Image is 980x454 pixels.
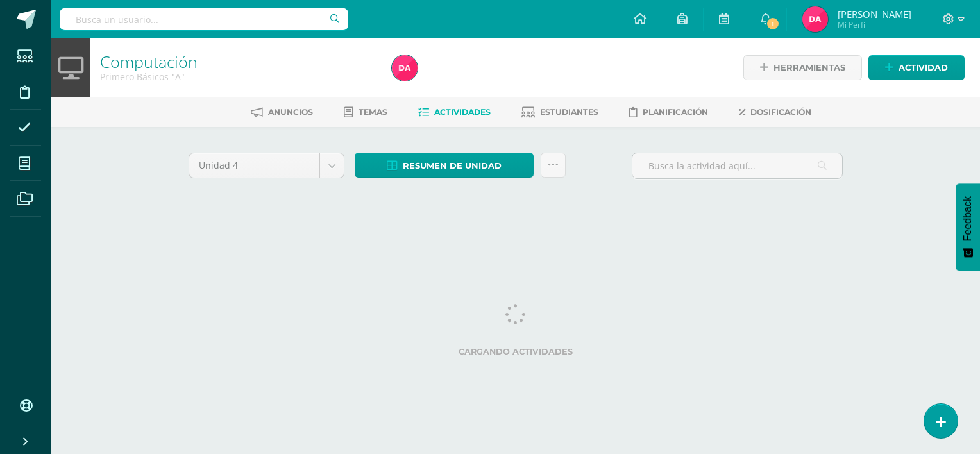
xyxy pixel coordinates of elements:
[962,196,974,241] span: Feedback
[355,153,534,178] a: Resumen de unidad
[838,8,911,21] span: [PERSON_NAME]
[739,102,811,122] a: Dosificación
[60,8,348,30] input: Busca un usuario...
[766,17,780,31] span: 1
[392,55,418,81] img: 0d1c13a784e50cea1b92786e6af8f399.png
[743,55,862,80] a: Herramientas
[344,102,387,122] a: Temas
[403,154,502,178] span: Resumen de unidad
[540,107,598,117] span: Estudiantes
[418,102,491,122] a: Actividades
[268,107,313,117] span: Anuncios
[100,53,376,71] h1: Computación
[100,51,198,72] a: Computación
[100,71,376,83] div: Primero Básicos 'A'
[189,347,843,357] label: Cargando actividades
[521,102,598,122] a: Estudiantes
[773,56,845,80] span: Herramientas
[189,153,344,178] a: Unidad 4
[802,6,828,32] img: 0d1c13a784e50cea1b92786e6af8f399.png
[199,153,310,178] span: Unidad 4
[643,107,708,117] span: Planificación
[632,153,842,178] input: Busca la actividad aquí...
[956,183,980,271] button: Feedback - Mostrar encuesta
[359,107,387,117] span: Temas
[629,102,708,122] a: Planificación
[899,56,948,80] span: Actividad
[868,55,965,80] a: Actividad
[838,19,911,30] span: Mi Perfil
[750,107,811,117] span: Dosificación
[251,102,313,122] a: Anuncios
[434,107,491,117] span: Actividades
